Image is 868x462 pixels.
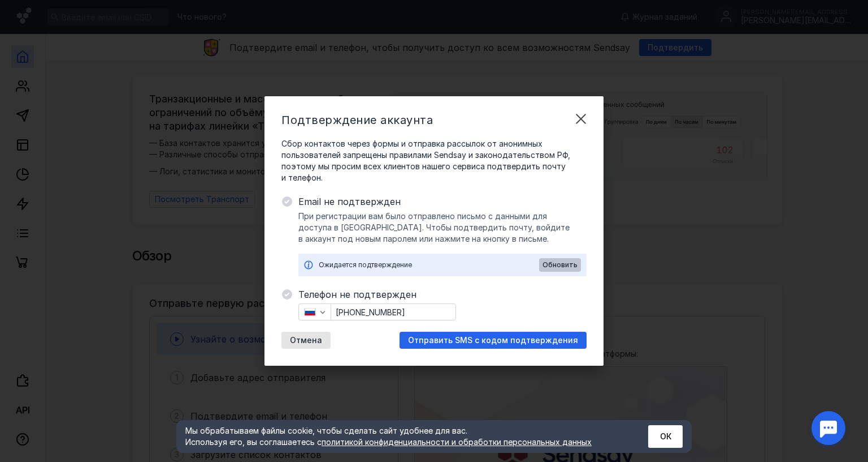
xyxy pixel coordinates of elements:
button: ОК [648,425,683,448]
button: Отмена [281,332,331,349]
span: Сбор контактов через формы и отправка рассылок от анонимных пользователей запрещены правилами Sen... [281,138,587,183]
button: Обновить [539,258,581,272]
span: Подтверждение аккаунта [281,113,433,127]
span: Обновить [542,261,578,269]
a: политикой конфиденциальности и обработки персональных данных [322,437,592,447]
span: Отмена [290,336,322,345]
button: Отправить SMS с кодом подтверждения [400,332,587,349]
span: При регистрации вам было отправлено письмо с данными для доступа в [GEOGRAPHIC_DATA]. Чтобы подтв... [298,211,587,245]
span: Телефон не подтвержден [298,288,587,301]
div: Мы обрабатываем файлы cookie, чтобы сделать сайт удобнее для вас. Используя его, вы соглашаетесь c [185,425,620,448]
span: Email не подтвержден [298,195,587,208]
span: Отправить SMS с кодом подтверждения [408,336,578,345]
div: Ожидается подтверждение [319,259,539,271]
